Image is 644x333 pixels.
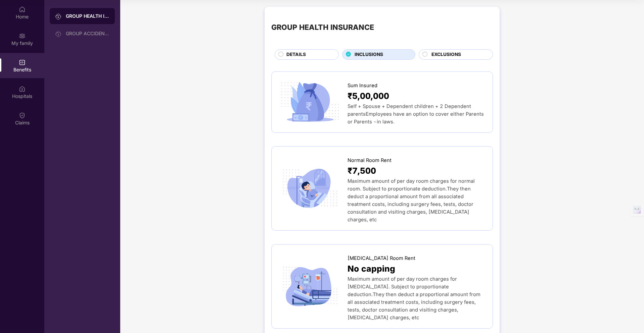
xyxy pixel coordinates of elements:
[286,51,306,58] span: DETAILS
[19,33,26,39] img: svg+xml;base64,PHN2ZyB3aWR0aD0iMjAiIGhlaWdodD0iMjAiIHZpZXdCb3g9IjAgMCAyMCAyMCIgZmlsbD0ibm9uZSIgeG...
[431,51,461,58] span: EXCLUSIONS
[348,82,377,90] span: Sum Insured
[348,90,389,103] span: ₹5,00,000
[348,262,395,275] span: No capping
[55,31,62,37] img: svg+xml;base64,PHN2ZyB3aWR0aD0iMjAiIGhlaWdodD0iMjAiIHZpZXdCb3g9IjAgMCAyMCAyMCIgZmlsbD0ibm9uZSIgeG...
[348,178,475,223] span: Maximum amount of per day room charges for normal room. Subject to proportionate deduction.They t...
[19,59,26,66] img: svg+xml;base64,PHN2ZyBpZD0iQmVuZWZpdHMiIHhtbG5zPSJodHRwOi8vd3d3LnczLm9yZy8yMDAwL3N2ZyIgd2lkdGg9Ij...
[348,255,415,262] span: [MEDICAL_DATA] Room Rent
[66,31,109,36] div: GROUP ACCIDENTAL INSURANCE
[278,166,342,211] img: icon
[355,51,383,58] span: INCLUSIONS
[278,264,342,309] img: icon
[271,21,374,33] div: GROUP HEALTH INSURANCE
[278,80,342,124] img: icon
[66,13,109,19] div: GROUP HEALTH INSURANCE
[19,6,26,13] img: svg+xml;base64,PHN2ZyBpZD0iSG9tZSIgeG1sbnM9Imh0dHA6Ly93d3cudzMub3JnLzIwMDAvc3ZnIiB3aWR0aD0iMjAiIG...
[348,164,376,177] span: ₹7,500
[19,86,26,92] img: svg+xml;base64,PHN2ZyBpZD0iSG9zcGl0YWxzIiB4bWxucz0iaHR0cDovL3d3dy53My5vcmcvMjAwMC9zdmciIHdpZHRoPS...
[348,276,480,321] span: Maximum amount of per day room charges for [MEDICAL_DATA]. Subject to proportionate deduction.The...
[19,112,26,119] img: svg+xml;base64,PHN2ZyBpZD0iQ2xhaW0iIHhtbG5zPSJodHRwOi8vd3d3LnczLm9yZy8yMDAwL3N2ZyIgd2lkdGg9IjIwIi...
[55,13,62,20] img: svg+xml;base64,PHN2ZyB3aWR0aD0iMjAiIGhlaWdodD0iMjAiIHZpZXdCb3g9IjAgMCAyMCAyMCIgZmlsbD0ibm9uZSIgeG...
[348,103,484,125] span: Self + Spouse + Dependent children + 2 Dependent parentsEmployees have an option to cover either ...
[348,157,392,164] span: Normal Room Rent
